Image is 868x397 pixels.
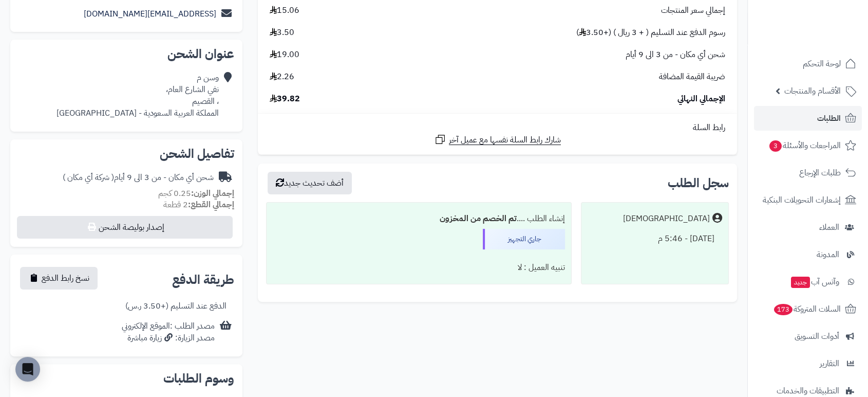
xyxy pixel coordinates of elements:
[754,51,862,76] a: لوحة التحكم
[763,193,841,207] span: إشعارات التحويلات البنكية
[163,199,234,211] small: 2 قطعة
[268,172,352,194] button: أضف تحديث جديد
[262,122,733,134] div: رابط السلة
[63,172,214,184] div: شحن أي مكان - من 3 الى 9 أيام
[191,187,234,200] strong: إجمالي الوزن:
[270,71,294,83] span: 2.26
[18,372,234,385] h2: وسوم الطلبات
[623,213,710,225] div: [DEMOGRAPHIC_DATA]
[668,177,729,189] h3: سجل الطلب
[56,72,219,119] div: وسن م نفي الشارع العام، ، القصيم المملكة العربية السعودية - [GEOGRAPHIC_DATA]
[803,57,841,71] span: لوحة التحكم
[773,302,841,316] span: السلات المتروكة
[84,8,216,20] a: [EMAIL_ADDRESS][DOMAIN_NAME]
[483,229,565,249] div: جاري التجهيز
[273,258,565,278] div: تنبيه العميل : لا
[754,215,862,240] a: العملاء
[754,297,862,321] a: السلات المتروكة173
[440,212,517,225] b: تم الخصم من المخزون
[819,220,839,234] span: العملاء
[754,351,862,376] a: التقارير
[769,140,782,152] span: 3
[63,171,114,184] span: ( شركة أي مكان )
[798,26,858,48] img: logo-2.png
[754,269,862,294] a: وآتس آبجديد
[754,133,862,158] a: المراجعات والأسئلة3
[158,187,234,200] small: 0.25 كجم
[661,5,725,16] span: إجمالي سعر المنتجات
[122,320,215,344] div: مصدر الطلب :الموقع الإلكتروني
[122,332,215,344] div: مصدر الزيارة: زيارة مباشرة
[768,138,841,153] span: المراجعات والأسئلة
[588,229,722,249] div: [DATE] - 5:46 م
[754,188,862,212] a: إشعارات التحويلات البنكية
[795,329,839,344] span: أدوات التسويق
[273,209,565,229] div: إنشاء الطلب ....
[18,148,234,160] h2: تفاصيل الشحن
[270,27,294,39] span: 3.50
[270,5,299,16] span: 15.06
[42,272,89,284] span: نسخ رابط الدفع
[774,304,792,315] span: 173
[817,247,839,262] span: المدونة
[449,134,561,146] span: شارك رابط السلة نفسها مع عميل آخر
[20,267,98,290] button: نسخ رابط الدفع
[790,275,839,289] span: وآتس آب
[270,93,300,105] span: 39.82
[434,133,561,146] a: شارك رابط السلة نفسها مع عميل آخر
[820,356,839,371] span: التقارير
[799,166,841,180] span: طلبات الإرجاع
[817,111,841,125] span: الطلبات
[659,71,725,83] span: ضريبة القيمة المضافة
[754,106,862,131] a: الطلبات
[270,49,299,61] span: 19.00
[754,160,862,185] a: طلبات الإرجاع
[754,242,862,267] a: المدونة
[626,49,725,61] span: شحن أي مكان - من 3 الى 9 أيام
[677,93,725,105] span: الإجمالي النهائي
[15,357,40,382] div: Open Intercom Messenger
[17,216,233,239] button: إصدار بوليصة الشحن
[754,324,862,349] a: أدوات التسويق
[576,27,725,39] span: رسوم الدفع عند التسليم ( + 3 ريال ) (+3.50 )
[125,300,227,312] div: الدفع عند التسليم (+3.50 ر.س)
[18,48,234,60] h2: عنوان الشحن
[791,277,810,288] span: جديد
[172,274,234,286] h2: طريقة الدفع
[784,84,841,98] span: الأقسام والمنتجات
[188,199,234,211] strong: إجمالي القطع:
